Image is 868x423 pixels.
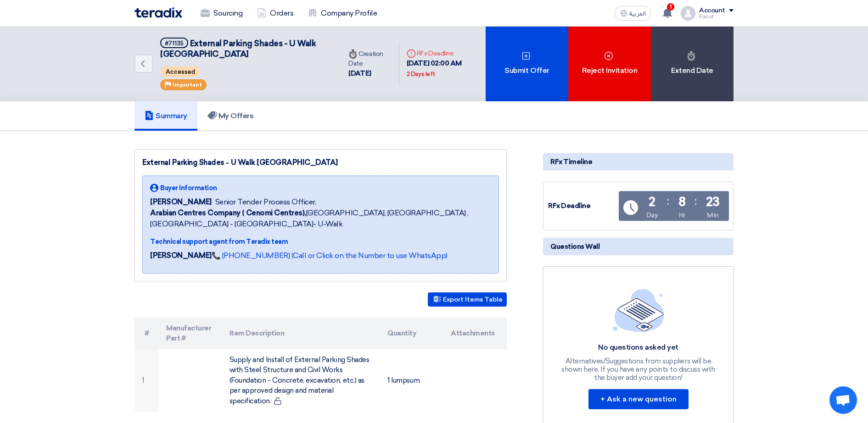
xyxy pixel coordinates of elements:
img: empty_state_list.svg [613,289,664,332]
span: External Parking Shades - U Walk [GEOGRAPHIC_DATA] [160,38,316,59]
img: profile_test.png [681,6,695,21]
div: Extend Date [651,27,734,101]
div: External Parking Shades - U Walk [GEOGRAPHIC_DATA] [142,157,499,168]
div: Reject Invitation [568,27,651,101]
div: Alternatives/Suggestions from suppliers will be shown here, If you have any points to discuss wit... [560,357,717,382]
span: 1 [667,3,674,11]
div: : [667,193,669,209]
div: Day [646,210,658,220]
div: Submit Offer [486,27,568,101]
div: Hr [679,210,685,220]
td: 1 lumpsum [380,349,443,412]
div: Min [707,210,719,220]
button: Export Items Table [428,292,507,307]
div: RFx Timeline [543,153,734,170]
a: Summary [134,101,197,131]
div: Account [699,7,725,15]
a: Sourcing [193,3,250,23]
th: Item Description [222,318,381,349]
div: 2 Days left [407,70,435,79]
div: Raouf [699,14,734,19]
th: # [134,318,159,349]
h5: My Offers [207,111,254,121]
h5: External Parking Shades - U Walk Riyadh [160,38,330,60]
span: Accessed [161,66,200,77]
h5: Summary [145,111,187,121]
b: Arabian Centres Company ( Cenomi Centres), [150,209,306,217]
td: 1 [134,349,159,412]
div: No questions asked yet [560,343,717,352]
td: Supply and Install of External Parking Shades with Steel Structure and Civil Works (Foundation - ... [222,349,381,412]
div: [DATE] 02:00 AM [407,58,478,79]
span: [PERSON_NAME] [150,197,212,208]
button: + Ask a new question [588,389,689,409]
div: : [694,193,697,209]
div: #71135 [165,40,184,46]
div: Technical support agent from Teradix team [150,237,491,247]
th: Manufacturer Part # [159,318,222,349]
a: Open chat [829,386,857,414]
div: Creation Date [348,49,392,68]
a: Orders [250,3,301,23]
div: RFx Deadline [407,49,478,58]
span: Buyer Information [160,183,217,193]
div: 8 [678,196,686,209]
img: Teradix logo [134,7,182,18]
div: [DATE] [348,68,392,79]
span: Senior Tender Process Officer, [215,197,316,208]
a: Company Profile [301,3,384,23]
button: العربية [615,6,651,21]
span: Questions Wall [550,242,599,252]
strong: [PERSON_NAME] [150,251,212,260]
a: My Offers [197,101,264,131]
th: Attachments [443,318,507,349]
div: RFx Deadline [548,201,617,211]
span: Important [173,82,202,88]
a: 📞 [PHONE_NUMBER] (Call or Click on the Number to use WhatsApp) [212,251,448,260]
div: 2 [649,196,655,209]
th: Quantity [380,318,443,349]
span: [GEOGRAPHIC_DATA], [GEOGRAPHIC_DATA] ,[GEOGRAPHIC_DATA] - [GEOGRAPHIC_DATA]- U-Walk [150,208,491,230]
span: العربية [629,11,646,17]
div: 23 [706,196,720,209]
